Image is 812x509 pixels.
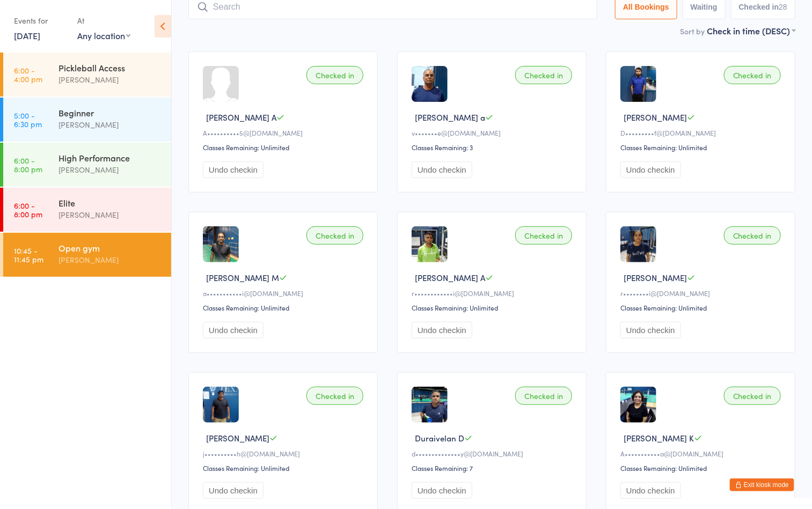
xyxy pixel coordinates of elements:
img: image1739233046.png [620,387,656,423]
button: Undo checkin [412,322,472,338]
div: Checked in [724,226,781,245]
img: image1683587935.png [412,66,448,102]
div: Classes Remaining: Unlimited [620,143,784,152]
div: j••••••••••h@[DOMAIN_NAME] [203,449,367,458]
div: a•••••••••••i@[DOMAIN_NAME] [203,289,367,298]
div: Classes Remaining: Unlimited [412,303,575,312]
button: Undo checkin [412,161,472,178]
a: [DATE] [14,29,40,41]
a: 10:45 -11:45 pmOpen gym[PERSON_NAME] [3,233,171,277]
span: [PERSON_NAME] a [415,112,485,123]
div: Checked in [515,66,572,84]
button: Undo checkin [412,482,472,499]
div: Classes Remaining: Unlimited [203,143,367,152]
div: [PERSON_NAME] [58,119,162,131]
div: D•••••••••f@[DOMAIN_NAME] [620,128,784,137]
span: [PERSON_NAME] M [206,272,279,283]
div: d••••••••••••••y@[DOMAIN_NAME] [412,449,575,458]
button: Undo checkin [203,161,264,178]
span: [PERSON_NAME] [624,272,687,283]
span: [PERSON_NAME] [206,432,269,444]
div: Classes Remaining: Unlimited [203,463,367,473]
time: 6:00 - 8:00 pm [14,201,42,218]
div: A••••••••••5@[DOMAIN_NAME] [203,128,367,137]
time: 10:45 - 11:45 pm [14,246,43,263]
div: A•••••••••••a@[DOMAIN_NAME] [620,449,784,458]
span: Duraivelan D [415,432,464,444]
div: Checked in [515,387,572,405]
div: [PERSON_NAME] [58,254,162,266]
div: Classes Remaining: 3 [412,143,575,152]
img: image1754443381.png [412,226,448,262]
time: 6:00 - 8:00 pm [14,156,42,173]
button: Undo checkin [620,322,681,338]
span: [PERSON_NAME] A [415,272,485,283]
button: Exit kiosk mode [730,478,794,491]
div: Checked in [306,226,363,245]
div: Checked in [724,387,781,405]
a: 6:00 -8:00 pmElite[PERSON_NAME] [3,188,171,232]
div: Checked in [306,387,363,405]
img: image1724205312.png [620,66,656,102]
a: 6:00 -4:00 pmPickleball Access[PERSON_NAME] [3,53,171,97]
div: Any location [77,29,130,41]
div: Pickleball Access [58,62,162,73]
div: [PERSON_NAME] [58,209,162,221]
a: 6:00 -8:00 pmHigh Performance[PERSON_NAME] [3,143,171,187]
img: image1719956309.png [203,387,239,423]
div: Checked in [515,226,572,245]
span: [PERSON_NAME] K [624,432,694,444]
div: Events for [14,12,67,29]
div: Classes Remaining: Unlimited [620,303,784,312]
div: Classes Remaining: Unlimited [203,303,367,312]
div: v•••••••e@[DOMAIN_NAME] [412,128,575,137]
time: 6:00 - 4:00 pm [14,66,42,83]
button: Undo checkin [203,322,264,338]
button: Undo checkin [620,161,681,178]
img: image1751589701.png [620,226,656,262]
button: Undo checkin [203,482,264,499]
div: Open gym [58,242,162,254]
time: 5:00 - 6:30 pm [14,111,42,128]
div: Checked in [724,66,781,84]
label: Sort by [680,26,705,36]
img: image1754518245.png [203,226,239,262]
div: Classes Remaining: 7 [412,463,575,473]
div: r••••••••••••i@[DOMAIN_NAME] [412,289,575,298]
div: Beginner [58,107,162,119]
div: Elite [58,197,162,209]
div: Classes Remaining: Unlimited [620,463,784,473]
div: High Performance [58,152,162,164]
img: image1684971571.png [412,387,448,423]
button: Undo checkin [620,482,681,499]
div: [PERSON_NAME] [58,73,162,86]
div: 28 [779,3,787,11]
div: Check in time (DESC) [707,25,795,36]
span: [PERSON_NAME] A [206,112,276,123]
a: 5:00 -6:30 pmBeginner[PERSON_NAME] [3,98,171,142]
div: Checked in [306,66,363,84]
div: At [77,12,130,29]
div: [PERSON_NAME] [58,164,162,176]
span: [PERSON_NAME] [624,112,687,123]
div: r••••••••i@[DOMAIN_NAME] [620,289,784,298]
